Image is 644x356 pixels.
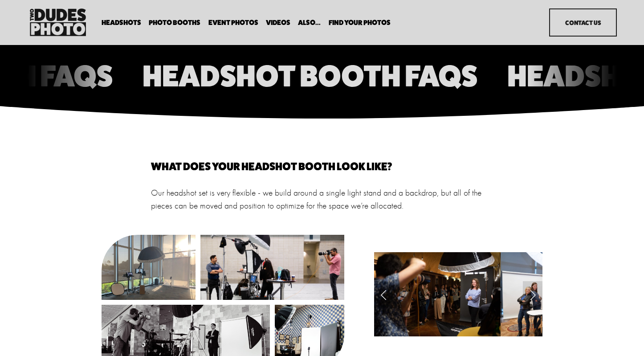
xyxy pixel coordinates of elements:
[102,19,141,26] span: Headshots
[298,19,321,27] a: folder dropdown
[143,57,477,94] tspan: Headshot Booth FAQs
[501,252,627,336] img: 22-11-30_ZGSummit_Event_0554.jpg
[298,19,321,26] span: Also...
[149,19,200,27] a: folder dropdown
[374,252,501,336] img: 018.jpg
[151,161,493,172] h4: What does your headshot Booth Look like?
[27,6,89,38] img: Two Dudes Photo | Headshots, Portraits &amp; Photo Booths
[208,19,258,27] a: Event Photos
[523,281,542,308] a: Next Slide
[102,19,141,27] a: folder dropdown
[374,281,394,308] a: Previous Slide
[151,186,493,212] p: Our headshot set is very flexible - we build around a single light stand and a backdrop, but all ...
[329,19,391,27] a: folder dropdown
[266,19,290,27] a: Videos
[149,19,200,26] span: Photo Booths
[549,8,617,37] a: Contact Us
[329,19,391,26] span: Find Your Photos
